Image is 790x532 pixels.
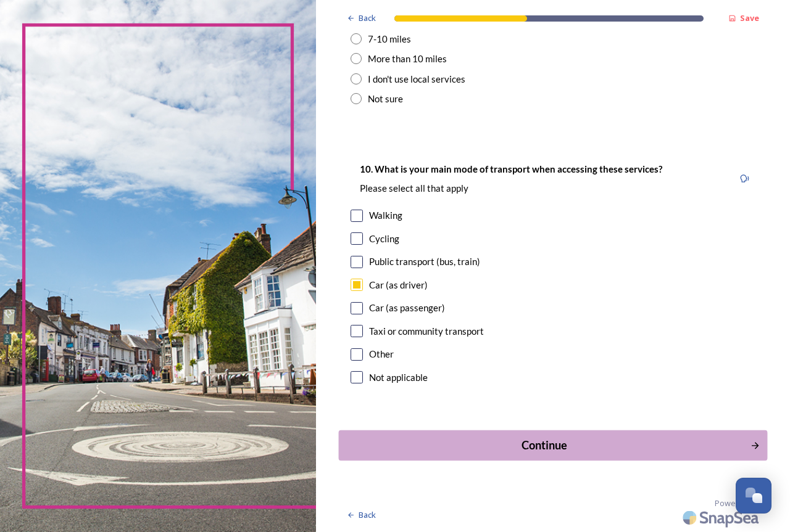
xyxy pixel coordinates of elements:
div: Not sure [368,92,403,106]
div: 7-10 miles [368,32,411,46]
div: Not applicable [369,370,428,385]
img: SnapSea Logo [679,503,765,532]
div: Car (as driver) [369,278,428,292]
button: Open Chat [736,478,771,514]
div: Car (as passenger) [369,301,445,315]
button: Continue [339,430,768,460]
div: Public transport (bus, train) [369,255,480,269]
div: More than 10 miles [368,52,447,66]
div: I don't use local services [368,72,465,86]
div: Other [369,347,394,361]
div: Walking [369,208,402,223]
p: Please select all that apply [360,182,662,195]
span: Back [359,12,376,24]
div: Continue [346,437,744,454]
strong: 10. What is your main mode of transport when accessing these services? [360,163,662,174]
span: Back [359,509,376,521]
strong: Save [740,12,759,23]
div: Taxi or community transport [369,324,484,338]
span: Powered by [715,497,759,509]
div: Cycling [369,232,399,246]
